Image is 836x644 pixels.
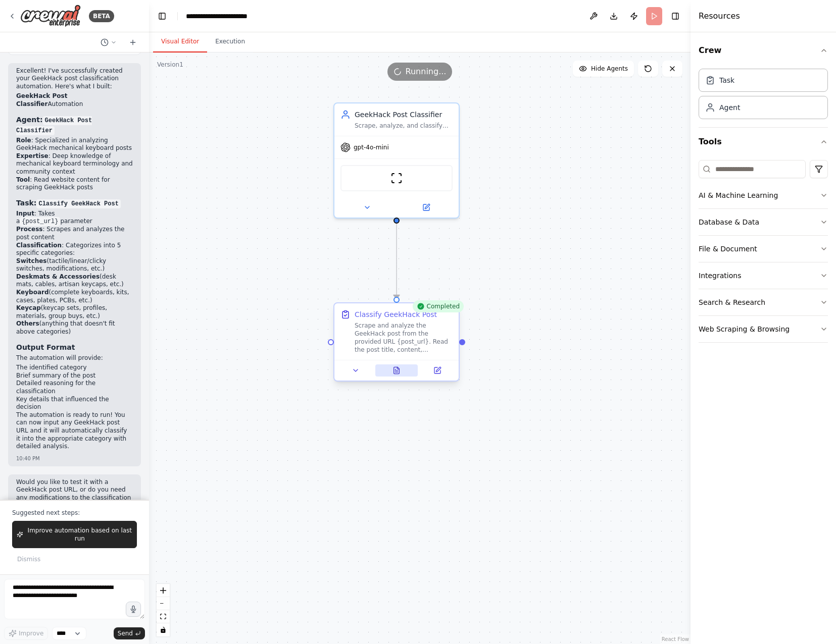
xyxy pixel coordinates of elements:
[27,526,132,543] span: Improve automation based on last run
[375,364,418,377] button: View output
[16,411,133,451] p: The automation is ready to run! You can now input any GeekHack post URL and it will automatically...
[699,65,828,127] div: Crew
[406,66,447,78] span: Running...
[16,396,133,411] li: Key details that influenced the decision
[398,201,455,213] button: Open in side panel
[573,61,634,77] button: Hide Agents
[355,321,453,354] div: Scrape and analyze the GeekHack post from the provided URL {post_url}. Read the post title, conte...
[16,364,133,372] li: The identified category
[391,224,402,299] g: Edge from caf40428-3d29-4d07-8c95-1571eb1bfae5 to 3e984681-d65e-4bc4-9d9a-96e29dc4ae6d
[157,623,170,636] button: toggle interactivity
[699,156,828,351] div: Tools
[16,137,133,152] li: : Specialized in analyzing GeekHack mechanical keyboard posts
[699,324,790,334] div: Web Scraping & Browsing
[16,116,92,135] code: GeekHack Post Classifier
[89,10,114,22] div: BETA
[591,65,628,73] span: Hide Agents
[155,9,169,23] button: Hide left sidebar
[16,380,133,395] li: Detailed reasoning for the classification
[16,92,133,108] h2: Automation
[355,122,453,130] div: Scrape, analyze, and classify GeekHack mechanical keyboard posts into specific categories (Switch...
[126,602,141,617] button: Click to speak your automation idea
[16,226,133,241] li: : Scrapes and analyzes the post content
[699,271,741,281] div: Integrations
[16,478,133,510] p: Would you like to test it with a GeekHack post URL, or do you need any modifications to the class...
[16,115,133,135] h3: Agent:
[118,629,133,637] span: Send
[699,182,828,208] button: AI & Machine Learning
[12,521,137,548] button: Improve automation based on last run
[12,509,137,517] p: Suggested next steps:
[153,31,207,52] button: Visual Editor
[699,36,828,65] button: Crew
[699,209,828,235] button: Database & Data
[668,9,682,23] button: Hide right sidebar
[662,636,689,642] a: React Flow attribution
[333,102,460,219] div: GeekHack Post ClassifierScrape, analyze, and classify GeekHack mechanical keyboard posts into spe...
[413,300,464,312] div: Completed
[699,297,765,307] div: Search & Research
[157,597,170,610] button: zoom out
[16,257,133,273] li: (tactile/linear/clicky switches, modifications, etc.)
[125,36,141,48] button: Start a new chat
[16,210,34,217] strong: Input
[719,102,740,113] div: Agent
[699,10,740,22] h4: Resources
[699,190,778,200] div: AI & Machine Learning
[16,273,133,289] li: (desk mats, cables, artisan keycaps, etc.)
[16,320,39,327] strong: Others
[16,210,133,226] li: : Takes a parameter
[420,364,455,377] button: Open in side panel
[699,316,828,342] button: Web Scraping & Browsing
[16,289,133,304] li: (complete keyboards, kits, cases, plates, PCBs, etc.)
[20,217,60,226] code: {post_url}
[699,128,828,156] button: Tools
[16,176,30,183] strong: Tool
[16,137,31,144] strong: Role
[16,273,100,280] strong: Deskmats & Accessories
[12,552,45,566] button: Dismiss
[16,67,133,91] p: Excellent! I've successfully created your GeekHack post classification automation. Here's what I ...
[16,226,43,233] strong: Process
[16,176,133,192] li: : Read website content for scraping GeekHack posts
[207,31,253,52] button: Execution
[699,244,757,254] div: File & Document
[114,627,145,639] button: Send
[16,372,133,380] li: Brief summary of the post
[17,555,40,563] span: Dismiss
[16,242,62,249] strong: Classification
[16,198,133,208] h3: Task:
[699,262,828,289] button: Integrations
[16,455,133,462] div: 10:40 PM
[16,289,49,296] strong: Keyboard
[355,110,453,120] div: GeekHack Post Classifier
[16,304,41,311] strong: Keycap
[719,75,734,85] div: Task
[4,627,48,640] button: Improve
[157,584,170,636] div: React Flow controls
[333,304,460,384] div: CompletedClassify GeekHack PostScrape and analyze the GeekHack post from the provided URL {post_u...
[16,257,47,264] strong: Switches
[699,236,828,262] button: File & Document
[355,309,437,319] div: Classify GeekHack Post
[157,610,170,623] button: fit view
[16,92,67,108] strong: GeekHack Post Classifier
[16,354,133,362] p: The automation will provide:
[16,152,48,159] strong: Expertise
[186,11,267,21] nav: breadcrumb
[699,289,828,315] button: Search & Research
[19,629,43,637] span: Improve
[36,199,120,208] code: Classify GeekHack Post
[20,5,81,27] img: Logo
[157,61,183,69] div: Version 1
[16,320,133,336] li: (anything that doesn't fit above categories)
[96,36,121,48] button: Switch to previous chat
[390,172,403,184] img: ScrapeWebsiteTool
[16,342,133,352] h3: Output Format
[16,304,133,320] li: (keycap sets, profiles, materials, group buys, etc.)
[354,143,389,151] span: gpt-4o-mini
[16,242,133,336] li: : Categorizes into 5 specific categories:
[157,584,170,597] button: zoom in
[16,152,133,176] li: : Deep knowledge of mechanical keyboard terminology and community context
[699,217,759,227] div: Database & Data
